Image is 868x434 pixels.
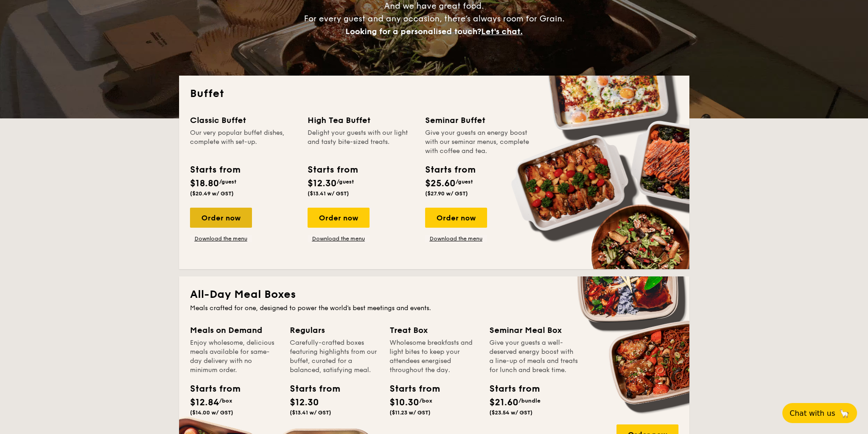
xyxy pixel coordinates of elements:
span: And we have great food. For every guest and any occasion, there’s always room for Grain. [304,1,565,36]
span: Looking for a personalised touch? [345,26,481,36]
span: ($13.41 w/ GST) [308,190,349,197]
div: Starts from [308,163,357,177]
div: Starts from [489,382,530,396]
div: Meals on Demand [190,324,279,337]
span: Chat with us [790,409,835,418]
span: /guest [219,179,236,185]
span: /guest [337,179,354,185]
span: /guest [456,179,473,185]
span: ($13.41 w/ GST) [290,409,331,416]
span: $12.30 [308,178,337,189]
h2: All-Day Meal Boxes [190,287,678,302]
div: Give your guests an energy boost with our seminar menus, complete with coffee and tea. [425,128,532,156]
div: Enjoy wholesome, delicious meals available for same-day delivery with no minimum order. [190,338,279,375]
h2: Buffet [190,87,678,101]
div: Starts from [425,163,475,177]
div: High Tea Buffet [308,114,414,127]
span: ($14.00 w/ GST) [190,409,233,416]
div: Order now [308,208,370,228]
div: Starts from [390,382,431,396]
span: $12.30 [290,397,319,408]
span: $25.60 [425,178,456,189]
span: ($20.49 w/ GST) [190,190,234,197]
div: Treat Box [390,324,478,337]
span: $10.30 [390,397,419,408]
div: Order now [425,208,487,228]
a: Download the menu [190,235,252,242]
span: Let's chat. [481,26,523,36]
div: Our very popular buffet dishes, complete with set-up. [190,128,297,156]
span: /bundle [519,398,540,404]
span: 🦙 [839,408,850,419]
div: Starts from [290,382,331,396]
div: Starts from [190,163,240,177]
div: Delight your guests with our light and tasty bite-sized treats. [308,128,414,156]
div: Order now [190,208,252,228]
div: Starts from [190,382,231,396]
div: Classic Buffet [190,114,297,127]
span: /box [419,398,432,404]
div: Give your guests a well-deserved energy boost with a line-up of meals and treats for lunch and br... [489,338,578,375]
a: Download the menu [425,235,487,242]
span: ($27.90 w/ GST) [425,190,468,197]
span: ($11.23 w/ GST) [390,409,431,416]
span: $12.84 [190,397,219,408]
a: Download the menu [308,235,370,242]
span: ($23.54 w/ GST) [489,409,533,416]
div: Regulars [290,324,379,337]
span: $18.80 [190,178,219,189]
div: Carefully-crafted boxes featuring highlights from our buffet, curated for a balanced, satisfying ... [290,338,379,375]
span: $21.60 [489,397,519,408]
div: Seminar Meal Box [489,324,578,337]
button: Chat with us🦙 [782,403,857,423]
div: Meals crafted for one, designed to power the world's best meetings and events. [190,304,678,313]
span: /box [219,398,232,404]
div: Wholesome breakfasts and light bites to keep your attendees energised throughout the day. [390,338,478,375]
div: Seminar Buffet [425,114,532,127]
